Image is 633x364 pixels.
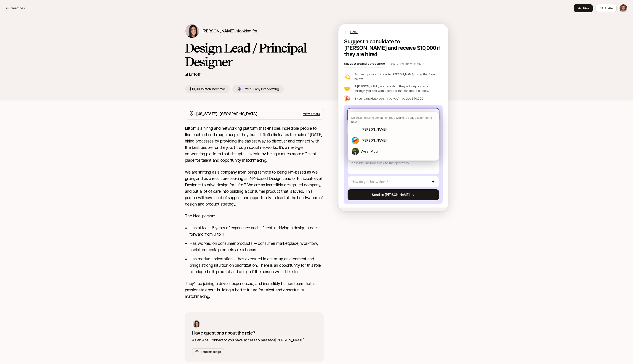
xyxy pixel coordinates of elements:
[620,4,627,12] img: Glenn Garriock
[185,280,324,300] p: They'll be joining a driven, experienced, and incredibly human team that is passionate about buil...
[583,6,589,11] span: Hire
[303,111,320,116] p: View details
[185,213,324,219] p: The ideal person:
[350,29,358,35] p: Back
[605,6,613,11] span: Invite
[390,61,424,68] p: Share the link with them
[344,38,443,58] p: Suggest a candidate to [PERSON_NAME] and receive $10,000 if they are hired
[192,337,316,343] p: As an Ace Connector you have access to message [PERSON_NAME]
[185,169,324,207] p: We are shifting as a company from being remote to being NY-based as we grow, and as a result are ...
[189,240,324,253] li: Has worked on consumer products -- consumer marketplace, workflow, social, or media products are ...
[185,85,230,93] p: $10,000 Match Incentive
[351,116,435,124] p: Select an existing contact or keep typing to suggest someone new
[361,138,386,143] p: [PERSON_NAME]
[348,189,439,200] button: Send to [PERSON_NAME]
[185,24,199,38] img: Eleanor Morgan
[202,28,257,34] p: is looking for
[344,86,351,91] p: 🤝
[354,96,423,101] p: If your candidate gets hired you'll receive $10,000
[192,330,316,336] p: Have questions about the role?
[193,320,200,327] img: 71d7b91d_d7cb_43b4_a7ea_a9b2f2cc6e03.jpg
[352,137,359,144] img: ACg8ocKd9SDCT_7X4qmDo2Q39ZnOOivTVbmIwfx8YgKrYmN9k5ol6rsjrA=s160-c
[344,74,351,79] p: 💫
[196,111,258,117] p: [US_STATE], [GEOGRAPHIC_DATA]
[574,4,593,12] button: Hire
[619,4,628,12] button: Glenn Garriock
[344,96,351,101] p: 🎉
[344,61,387,68] p: Suggest a candidate yourself
[361,149,378,154] p: Avsar Modi
[185,41,324,69] h1: Design Lead / Principal Designer
[185,71,188,77] p: at
[242,86,279,92] p: Status:
[202,29,234,33] span: [PERSON_NAME]
[185,125,324,164] p: Liftoff is a hiring and networking platform that enables incredible people to find each other thr...
[189,225,324,237] li: Has at least 8 years of experience and is fluent in driving a design process forward from 0 to 1
[192,348,224,355] button: Send message
[11,5,25,11] p: Searches
[596,4,617,12] button: Invite
[189,72,200,77] a: Liftoff
[354,72,443,81] p: Suggest your candidate to [PERSON_NAME] using the form below.
[354,84,443,93] p: If [PERSON_NAME] is interested, they will request an intro through you and won't contact the cand...
[253,87,279,91] span: Early interviewing
[361,127,386,132] p: [PERSON_NAME]
[189,256,324,275] li: Has product-orientation -- has executed in a startup environment and brings strong intuition on p...
[352,148,359,155] img: a0145cec_b9b5_49fa_9405_cde1becae4e2.jpg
